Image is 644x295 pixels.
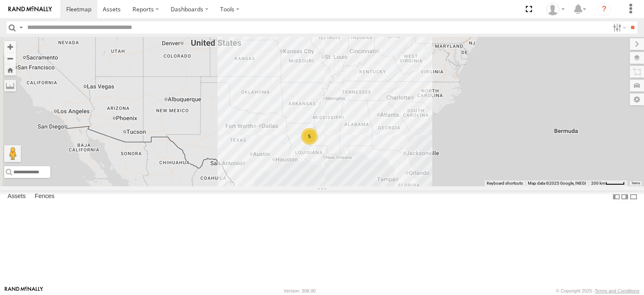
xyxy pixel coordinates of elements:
button: Drag Pegman onto the map to open Street View [4,145,21,162]
label: Search Query [18,21,24,34]
button: Zoom Home [4,64,16,76]
div: 5 [301,128,318,145]
label: Measure [4,80,16,91]
label: Assets [3,191,30,203]
button: Zoom in [4,41,16,52]
a: Terms (opens in new tab) [631,181,640,185]
div: © Copyright 2025 - [556,288,639,293]
a: Terms and Conditions [595,288,639,293]
label: Map Settings [630,94,644,105]
i: ? [597,3,611,16]
button: Zoom out [4,52,16,64]
button: Map Scale: 200 km per 42 pixels [589,180,627,186]
label: Search Filter Options [610,21,628,34]
span: 200 km [591,181,605,185]
label: Hide Summary Table [629,191,638,203]
label: Dock Summary Table to the Right [621,191,629,203]
span: Map data ©2025 Google, INEGI [528,181,586,185]
img: rand-logo.svg [8,6,52,12]
label: Fences [31,191,59,203]
a: Visit our Website [5,287,43,295]
label: Dock Summary Table to the Left [612,191,621,203]
button: Keyboard shortcuts [487,180,523,186]
div: Version: 308.00 [284,288,316,293]
div: David Black [543,3,568,16]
